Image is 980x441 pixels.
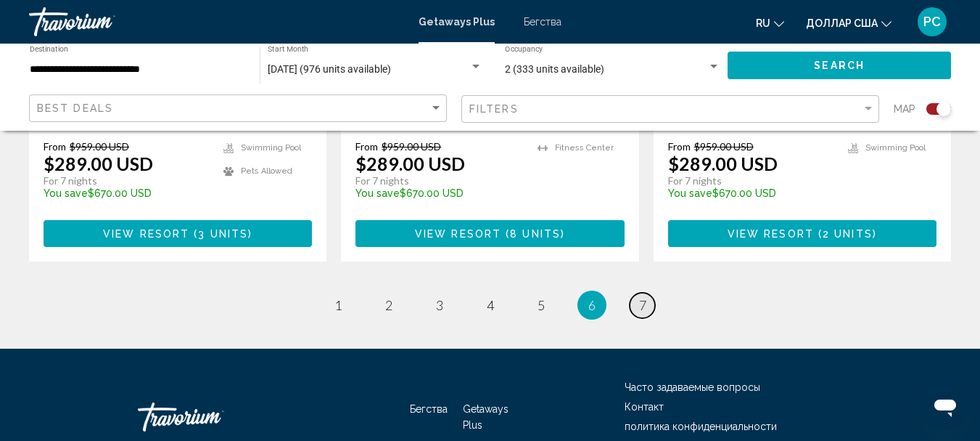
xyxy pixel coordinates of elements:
span: $959.00 USD [694,140,754,153]
span: [DATE] (976 units available) [268,63,391,75]
p: $670.00 USD [44,187,209,199]
font: ru [756,17,770,29]
p: $670.00 USD [668,187,833,199]
span: 1 [334,297,342,313]
span: From [668,140,691,153]
p: $289.00 USD [355,153,465,174]
span: 5 [538,297,545,313]
span: 8 units [510,228,561,240]
span: Map [894,99,915,119]
span: 3 [436,297,443,313]
span: 6 [588,297,596,313]
span: View Resort [415,228,501,240]
span: 2 units [823,228,873,240]
span: 2 (333 units available) [505,63,604,75]
a: Getaways Plus [463,403,508,431]
span: $959.00 USD [70,140,129,153]
button: Меню пользователя [913,7,951,37]
button: View Resort(3 units) [44,220,312,247]
button: Search [728,52,951,78]
span: $959.00 USD [382,140,441,153]
a: Травориум [138,395,283,439]
span: From [355,140,378,153]
p: $289.00 USD [44,153,153,174]
a: Getaways Plus [419,16,495,28]
ul: Pagination [29,291,951,320]
button: Filter [461,94,879,124]
a: Контакт [625,401,664,413]
button: Изменить язык [756,12,784,33]
mat-select: Sort by [37,102,442,115]
p: $670.00 USD [355,187,522,199]
button: View Resort(2 units) [668,220,936,247]
span: Fitness Center [555,143,614,153]
a: Бегства [410,403,448,415]
span: View Resort [728,228,814,240]
a: политика конфиденциальности [625,421,777,432]
span: 3 units [198,228,248,240]
p: For 7 nights [44,174,209,187]
span: You save [44,187,88,199]
p: For 7 nights [668,174,833,187]
span: Search [814,60,865,72]
font: РС [923,14,941,29]
span: You save [668,187,712,199]
span: Swimming Pool [241,143,301,153]
span: View Resort [103,228,189,240]
span: Swimming Pool [865,143,926,153]
span: ( ) [814,228,877,240]
a: Травориум [29,7,404,36]
span: You save [355,187,400,199]
p: $289.00 USD [668,153,778,174]
span: ( ) [189,228,252,240]
a: Часто задаваемые вопросы [625,381,760,393]
span: Best Deals [37,102,113,114]
span: ( ) [501,228,565,240]
a: Бегства [524,16,561,28]
span: Pets Allowed [241,166,292,176]
iframe: Кнопка запуска окна обмена сообщениями [922,383,968,429]
button: Изменить валюту [806,12,892,33]
font: доллар США [806,17,878,29]
button: View Resort(8 units) [355,220,624,247]
span: Filters [469,103,519,115]
span: 4 [487,297,494,313]
span: From [44,140,66,153]
span: 2 [385,297,392,313]
p: For 7 nights [355,174,522,187]
span: 7 [639,297,646,313]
